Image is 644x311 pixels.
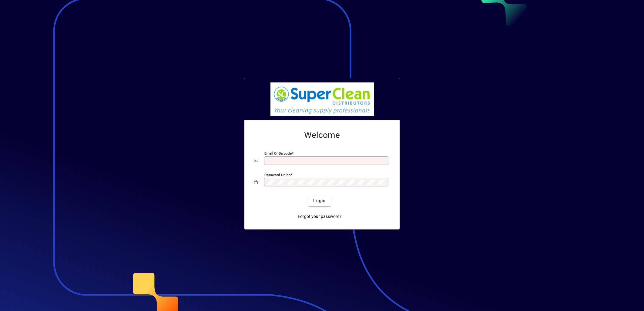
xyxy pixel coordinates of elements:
[313,198,326,204] span: Login
[254,130,390,140] h2: Welcome
[295,211,344,222] a: Forgot your password?
[264,151,292,155] mat-label: Email or Barcode
[264,172,290,177] mat-label: Password or Pin
[308,196,330,206] button: Login
[298,213,342,220] span: Forgot your password?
